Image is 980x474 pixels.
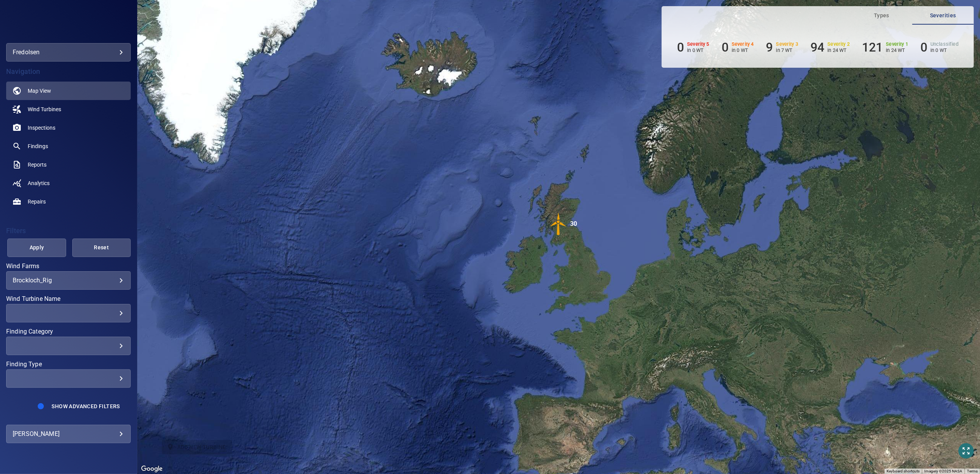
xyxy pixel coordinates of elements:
span: Types [855,11,908,20]
span: Findings [28,142,48,150]
span: Imagery ©2025 NASA [924,469,962,473]
span: Apply [17,243,56,252]
label: Wind Turbine Name [6,296,131,302]
li: Severity 4 [722,40,754,55]
li: Severity Unclassified [920,40,958,55]
a: findings noActive [6,137,131,155]
button: Show Advanced Filters [47,400,124,412]
a: map active [6,82,131,100]
span: Reset [82,243,121,252]
span: Inspections [28,124,55,132]
a: Terms (opens in new tab) [967,469,978,473]
h6: Severity 3 [776,42,799,47]
li: Severity 5 [677,40,709,55]
span: Wind Turbines [28,105,61,113]
div: Finding Type [6,369,131,388]
h6: Severity 2 [828,42,850,47]
button: Apply [7,239,66,257]
p: in 24 WT [886,47,908,53]
span: Severities [917,11,969,20]
h6: 0 [677,40,684,55]
button: Keyboard shortcuts [887,469,920,474]
div: fredolsen [13,46,124,58]
a: analytics noActive [6,174,131,192]
h6: 94 [810,40,824,55]
h6: 121 [862,40,883,55]
div: [PERSON_NAME] [13,428,124,440]
h6: Unclassified [930,42,958,47]
img: Google [139,464,165,474]
span: Repairs [28,198,46,205]
h6: Severity 4 [732,42,754,47]
p: in 24 WT [828,47,850,53]
label: Wind Farms [6,263,131,269]
h6: 0 [722,40,729,55]
li: Severity 3 [766,40,799,55]
p: in 0 WT [930,47,958,53]
a: reports noActive [6,155,131,174]
li: Severity 1 [862,40,908,55]
span: Map View [28,87,51,95]
img: windFarmIconCat3.svg [547,212,570,235]
span: Analytics [28,179,50,187]
h6: 9 [766,40,773,55]
gmp-advanced-marker: 30 [547,212,570,237]
a: windturbines noActive [6,100,131,118]
a: inspections noActive [6,118,131,137]
div: Brockloch_Rig [13,277,124,284]
span: Show Advanced Filters [52,403,120,409]
div: Wind Farms [6,271,131,290]
p: in 7 WT [776,47,799,53]
label: Finding Type [6,361,131,367]
h4: Filters [6,227,131,235]
p: in 0 WT [687,47,709,53]
div: Wind Turbine Name [6,304,131,322]
label: Finding Category [6,329,131,335]
button: Reset [72,239,131,257]
h6: 0 [920,40,927,55]
div: fredolsen [6,43,131,62]
h6: Severity 5 [687,42,709,47]
li: Severity 2 [810,40,850,55]
p: in 0 WT [732,47,754,53]
h4: Navigation [6,68,131,75]
img: fredolsen-logo [48,19,88,27]
a: Open this area in Google Maps (opens a new window) [139,464,165,474]
a: repairs noActive [6,192,131,211]
span: Reports [28,161,47,169]
div: 30 [570,212,577,235]
div: Finding Category [6,337,131,355]
h6: Severity 1 [886,42,908,47]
